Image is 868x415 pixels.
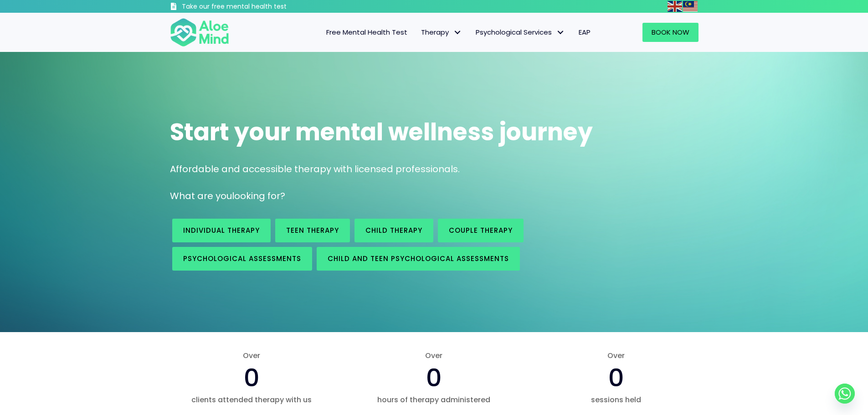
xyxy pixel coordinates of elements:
[476,27,565,37] span: Psychological Services
[668,1,683,11] a: English
[170,2,335,13] a: Take our free mental health test
[668,1,682,12] img: en
[328,254,509,263] span: Child and Teen Psychological assessments
[183,225,260,235] span: Individual therapy
[286,225,339,235] span: Teen Therapy
[170,115,593,149] span: Start your mental wellness journey
[352,350,516,361] span: Over
[326,27,407,37] span: Free Mental Health Test
[554,26,567,39] span: Psychological Services: submenu
[244,360,260,395] span: 0
[683,1,699,11] a: Malay
[352,395,516,405] span: hours of therapy administered
[414,23,469,42] a: TherapyTherapy: submenu
[438,219,524,242] a: Couple therapy
[835,384,855,404] a: Whatsapp
[172,219,271,242] a: Individual therapy
[449,225,513,235] span: Couple therapy
[354,219,433,242] a: Child Therapy
[534,350,698,361] span: Over
[317,247,520,271] a: Child and Teen Psychological assessments
[275,219,350,242] a: Teen Therapy
[421,27,462,37] span: Therapy
[170,395,334,405] span: clients attended therapy with us
[170,350,334,361] span: Over
[170,17,229,47] img: Aloe mind Logo
[183,254,301,263] span: Psychological assessments
[683,1,698,12] img: ms
[241,23,597,42] nav: Menu
[365,225,422,235] span: Child Therapy
[170,163,699,176] p: Affordable and accessible therapy with licensed professionals.
[170,190,232,202] span: What are you
[451,26,464,39] span: Therapy: submenu
[579,27,591,37] span: EAP
[608,360,624,395] span: 0
[319,23,414,42] a: Free Mental Health Test
[172,247,312,271] a: Psychological assessments
[469,23,572,42] a: Psychological ServicesPsychological Services: submenu
[534,395,698,405] span: sessions held
[642,23,699,42] a: Book Now
[426,360,442,395] span: 0
[652,27,689,37] span: Book Now
[182,2,335,11] h3: Take our free mental health test
[572,23,597,42] a: EAP
[232,190,285,202] span: looking for?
